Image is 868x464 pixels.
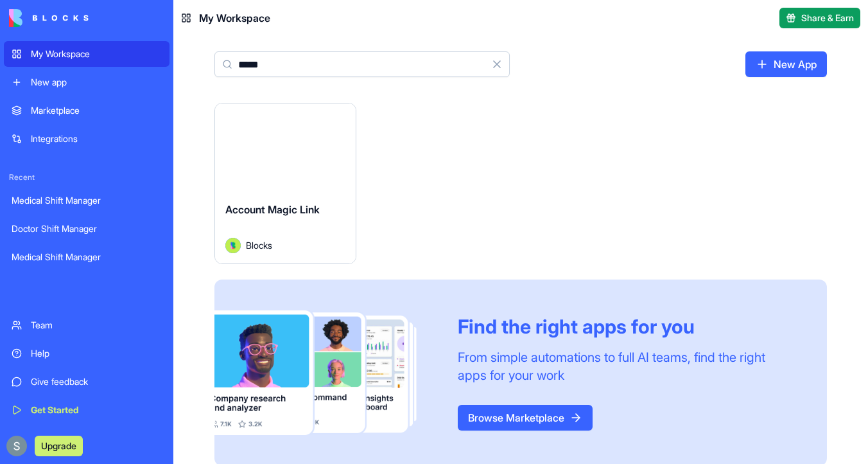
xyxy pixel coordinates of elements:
[12,251,162,263] div: Medical Shift Manager
[31,319,162,332] div: Team
[214,310,437,436] img: Frame_181_egmpey.png
[4,188,169,213] a: Medical Shift Manager
[35,436,83,456] button: Upgrade
[484,51,510,77] button: Clear
[4,126,169,152] a: Integrations
[458,405,593,431] a: Browse Marketplace
[4,172,169,183] span: Recent
[4,41,169,67] a: My Workspace
[225,203,320,216] span: Account Magic Link
[214,103,356,264] a: Account Magic LinkAvatarBlocks
[31,132,162,145] div: Integrations
[4,397,169,423] a: Get Started
[4,244,169,270] a: Medical Shift Manager
[4,341,169,366] a: Help
[246,238,272,252] span: Blocks
[4,369,169,395] a: Give feedback
[31,48,162,60] div: My Workspace
[31,76,162,89] div: New app
[12,222,162,235] div: Doctor Shift Manager
[31,104,162,117] div: Marketplace
[6,436,27,456] img: ACg8ocKnDTHbS00rqwWSHQfXf8ia04QnQtz5EDX_Ef5UNrjqV-k=s96-c
[458,315,796,338] div: Find the right apps for you
[4,69,169,95] a: New app
[4,312,169,338] a: Team
[31,404,162,416] div: Get Started
[4,98,169,123] a: Marketplace
[779,8,860,28] button: Share & Earn
[4,216,169,242] a: Doctor Shift Manager
[35,439,83,452] a: Upgrade
[225,238,241,253] img: Avatar
[12,194,162,207] div: Medical Shift Manager
[199,10,270,26] span: My Workspace
[801,12,854,24] span: Share & Earn
[9,9,89,27] img: logo
[31,375,162,388] div: Give feedback
[31,347,162,360] div: Help
[458,348,796,384] div: From simple automations to full AI teams, find the right apps for your work
[745,51,827,77] a: New App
